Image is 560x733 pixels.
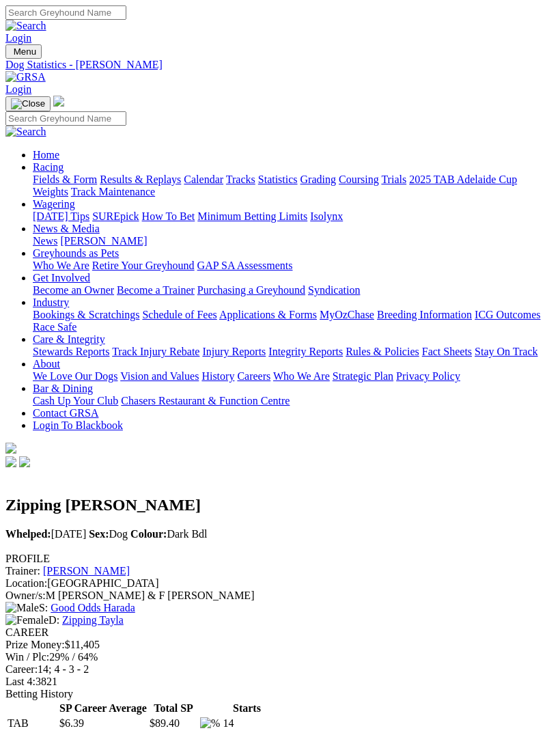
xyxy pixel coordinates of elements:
a: Results & Replays [100,174,181,185]
a: SUREpick [92,210,139,222]
span: Win / Plc: [5,651,49,663]
div: Industry [33,309,555,333]
a: Race Safe [33,321,76,333]
a: Login [5,32,31,44]
h2: Zipping [PERSON_NAME] [5,496,555,514]
th: Starts [222,702,271,715]
img: facebook.svg [5,456,16,467]
td: TAB [7,717,57,730]
button: Toggle navigation [5,96,51,111]
a: Careers [237,370,270,382]
a: Stay On Track [475,346,537,357]
a: MyOzChase [320,309,374,320]
div: Greyhounds as Pets [33,260,555,272]
div: Care & Integrity [33,346,555,358]
a: Statistics [258,174,298,185]
a: Get Involved [33,272,90,283]
a: 2025 TAB Adelaide Cup [409,174,517,185]
a: Fields & Form [33,174,97,185]
a: Grading [300,174,336,185]
a: Vision and Values [120,370,199,382]
a: Weights [33,186,68,197]
a: Applications & Forms [219,309,317,320]
a: News & Media [33,223,100,234]
div: 14; 4 - 3 - 2 [5,663,555,676]
a: Coursing [339,174,379,185]
span: Trainer: [5,565,40,577]
img: Search [5,126,46,138]
a: Care & Integrity [33,333,105,345]
img: logo-grsa-white.png [5,443,16,454]
a: Privacy Policy [396,370,460,382]
a: Become a Trainer [117,284,195,296]
a: Integrity Reports [268,346,343,357]
a: Isolynx [310,210,343,222]
th: Total SP [149,702,198,715]
img: Male [5,602,39,614]
a: Login To Blackbook [33,419,123,431]
img: twitter.svg [19,456,30,467]
a: Racing [33,161,64,173]
a: Dog Statistics - [PERSON_NAME] [5,59,555,71]
div: [GEOGRAPHIC_DATA] [5,577,555,590]
a: Fact Sheets [422,346,472,357]
a: Injury Reports [202,346,266,357]
a: News [33,235,57,247]
img: GRSA [5,71,46,83]
img: Close [11,98,45,109]
a: ICG Outcomes [475,309,540,320]
a: We Love Our Dogs [33,370,117,382]
div: Bar & Dining [33,395,555,407]
a: Strategic Plan [333,370,393,382]
a: Greyhounds as Pets [33,247,119,259]
a: Track Injury Rebate [112,346,199,357]
span: Career: [5,663,38,675]
a: Purchasing a Greyhound [197,284,305,296]
a: Contact GRSA [33,407,98,419]
input: Search [5,111,126,126]
img: Search [5,20,46,32]
button: Toggle navigation [5,44,42,59]
div: Betting History [5,688,555,700]
a: How To Bet [142,210,195,222]
div: Wagering [33,210,555,223]
a: Wagering [33,198,75,210]
a: Tracks [226,174,255,185]
a: History [201,370,234,382]
a: Syndication [308,284,360,296]
input: Search [5,5,126,20]
span: Owner/s: [5,590,46,601]
a: [PERSON_NAME] [60,235,147,247]
a: Login [5,83,31,95]
div: Racing [33,174,555,198]
a: Bar & Dining [33,383,93,394]
span: Last 4: [5,676,36,687]
a: Bookings & Scratchings [33,309,139,320]
td: $6.39 [59,717,148,730]
a: Stewards Reports [33,346,109,357]
a: Minimum Betting Limits [197,210,307,222]
div: 3821 [5,676,555,688]
div: CAREER [5,626,555,639]
span: [DATE] [5,528,86,540]
span: Prize Money: [5,639,65,650]
img: logo-grsa-white.png [53,96,64,107]
a: Schedule of Fees [142,309,216,320]
span: Dark Bdl [130,528,207,540]
div: $11,405 [5,639,555,651]
b: Whelped: [5,528,51,540]
a: Home [33,149,59,161]
a: Retire Your Greyhound [92,260,195,271]
a: Track Maintenance [71,186,155,197]
b: Sex: [89,528,109,540]
b: Colour: [130,528,167,540]
a: Who We Are [33,260,89,271]
span: S: [5,602,48,613]
a: Breeding Information [377,309,472,320]
div: About [33,370,555,383]
a: Who We Are [273,370,330,382]
img: % [200,717,220,730]
div: 29% / 64% [5,651,555,663]
a: GAP SA Assessments [197,260,293,271]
